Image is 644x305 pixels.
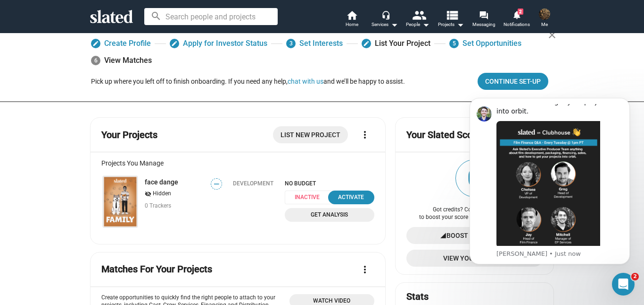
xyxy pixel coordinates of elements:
[288,78,323,85] button: chat with us
[153,190,171,198] span: Hidden
[144,8,278,25] input: Search people and projects
[290,210,369,220] span: Get Analysis
[406,206,543,221] div: Got credits? Connect your profile to boost your score and get better matches.
[359,264,371,275] mat-icon: more_vert
[233,180,273,187] div: Development
[541,19,548,30] span: Me
[533,7,556,31] button: natalia eva de parsevalMe
[406,129,481,141] mat-card-title: Your Slated Score
[401,9,434,30] button: People
[91,52,152,69] div: View Matches
[346,9,357,21] mat-icon: home
[273,126,348,143] a: List New Project
[438,19,464,30] span: Projects
[101,129,157,141] mat-card-title: Your Projects
[504,19,530,30] span: Notifications
[286,39,296,48] span: 3
[454,19,466,30] mat-icon: arrow_drop_down
[455,86,644,300] iframe: Intercom notifications message
[420,19,431,30] mat-icon: arrow_drop_down
[414,250,535,267] span: View Your Profile
[285,191,335,204] span: Inactive
[478,73,548,90] button: Continue Set-up
[91,77,405,86] div: Pick up where you left off to finish onboarding. If you need any help, and we’ll be happy to assist.
[388,19,400,30] mat-icon: arrow_drop_down
[440,227,446,244] mat-icon: signal_cellular_4_bar
[363,40,370,47] mat-icon: edit
[631,273,639,280] span: 2
[101,263,212,276] mat-card-title: Matches For Your Projects
[446,227,509,244] span: Boost Your Score
[145,202,171,209] span: 0 Trackers
[449,39,459,48] span: 5
[512,10,521,19] mat-icon: notifications
[334,192,369,202] div: Activate
[539,9,550,20] img: natalia eva de parseval
[368,9,401,30] button: Services
[91,35,151,52] a: Create Profile
[359,129,371,140] mat-icon: more_vert
[546,29,558,41] mat-icon: close
[612,273,635,296] iframe: Intercom live chat
[381,10,390,19] mat-icon: headset_mic
[328,191,374,204] button: Activate
[412,8,426,22] mat-icon: people
[92,40,99,47] mat-icon: edit
[145,190,151,199] mat-icon: visibility_off
[335,9,368,30] a: Home
[485,73,541,90] span: Continue Set-up
[211,180,222,189] span: —
[170,35,267,52] a: Apply for Investor Status
[467,9,500,30] a: Messaging
[103,176,137,227] img: face dange
[285,180,374,187] span: NO BUDGET
[406,290,429,303] mat-card-title: Stats
[518,9,523,15] span: 2
[286,35,343,52] a: 3Set Interests
[472,19,495,30] span: Messaging
[145,178,178,186] a: face dange
[91,56,100,65] span: 6
[406,227,543,244] a: Boost Your Score
[171,40,178,47] mat-icon: edit
[406,19,429,30] div: People
[101,159,374,167] div: Projects You Manage
[434,9,467,30] button: Projects
[445,8,459,22] mat-icon: view_list
[372,19,398,30] div: Services
[449,35,521,52] a: 5Set Opportunities
[285,208,374,222] a: Get Analysis
[101,174,139,229] a: face dange
[406,250,543,267] a: View Your Profile
[346,19,358,30] span: Home
[362,35,430,52] a: List Your Project
[479,10,488,19] mat-icon: forum
[281,126,340,143] span: List New Project
[500,9,533,30] a: 2Notifications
